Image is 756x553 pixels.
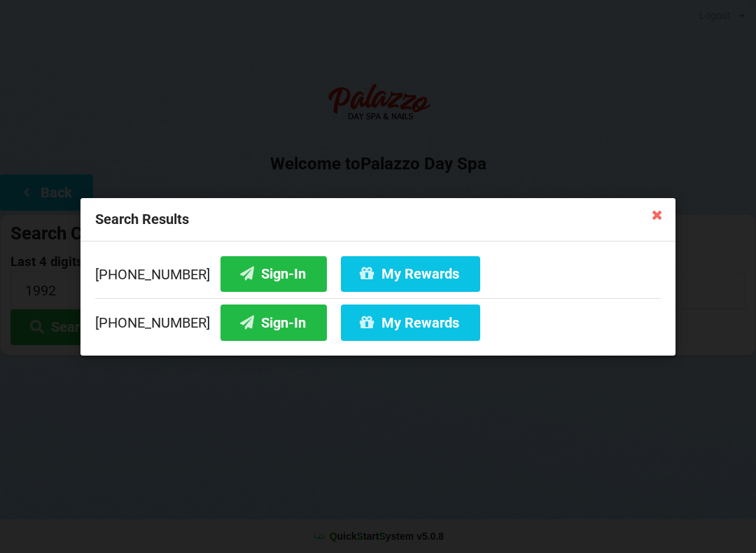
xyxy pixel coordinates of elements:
div: [PHONE_NUMBER] [95,255,661,297]
button: Sign-In [220,304,327,340]
div: [PHONE_NUMBER] [95,297,661,340]
button: My Rewards [341,304,480,340]
div: Search Results [80,198,675,241]
button: Sign-In [220,255,327,291]
button: My Rewards [341,255,480,291]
